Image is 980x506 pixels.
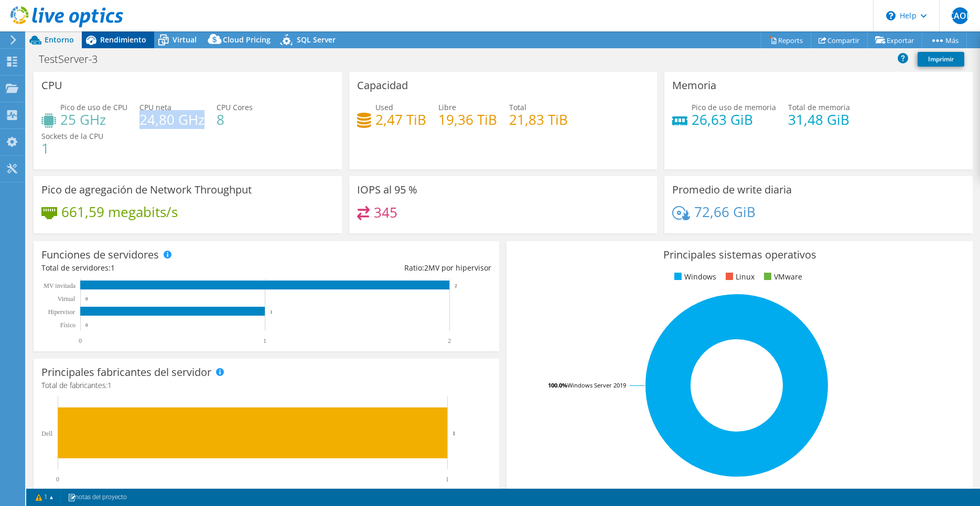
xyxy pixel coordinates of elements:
[672,184,792,196] h3: Promedio de write diaria
[357,80,408,91] h3: Capacidad
[375,102,393,112] span: Used
[918,52,964,67] a: Imprimir
[266,262,491,274] div: Ratio: MV por hipervisor
[446,476,449,483] text: 1
[567,381,626,389] tspan: Windows Server 2019
[694,206,756,218] h4: 72,66 GiB
[455,283,457,288] text: 2
[723,271,755,283] li: Linux
[886,11,896,20] svg: \n
[41,80,62,91] h3: CPU
[34,53,114,65] h1: TestServer-3
[48,308,75,316] text: Hipervisor
[453,430,456,436] text: 1
[41,184,252,196] h3: Pico de agregación de Network Throughput
[85,322,88,328] text: 0
[28,491,61,504] a: 1
[692,114,776,125] h4: 26,63 GiB
[357,184,417,196] h3: IOPS al 95 %
[100,35,146,45] span: Rendimiento
[867,32,922,48] a: Exportar
[223,35,271,45] span: Cloud Pricing
[509,102,526,112] span: Total
[60,491,134,504] a: notas del proyecto
[438,102,456,112] span: Libre
[548,381,567,389] tspan: 100.0%
[514,249,964,261] h3: Principales sistemas operativos
[61,206,178,218] h4: 661,59 megabits/s
[263,337,266,344] text: 1
[788,102,850,112] span: Total de memoria
[41,430,52,437] text: Dell
[217,114,253,125] h4: 8
[922,32,967,48] a: Más
[270,309,273,315] text: 1
[41,380,491,391] h4: Total de fabricantes:
[374,207,397,218] h4: 345
[173,35,197,45] span: Virtual
[45,35,74,45] span: Entorno
[139,102,171,112] span: CPU neta
[761,32,811,48] a: Reports
[424,263,428,273] span: 2
[44,282,76,289] text: MV invitada
[448,337,451,344] text: 2
[952,7,968,24] span: CAOL
[107,380,112,390] span: 1
[788,114,850,125] h4: 31,48 GiB
[56,476,59,483] text: 0
[111,263,115,273] span: 1
[811,32,868,48] a: Compartir
[509,114,568,125] h4: 21,83 TiB
[60,114,127,125] h4: 25 GHz
[217,102,253,112] span: CPU Cores
[41,131,103,141] span: Sockets de la CPU
[41,249,159,261] h3: Funciones de servidores
[85,296,88,302] text: 0
[761,271,802,283] li: VMware
[672,271,716,283] li: Windows
[692,102,776,112] span: Pico de uso de memoria
[375,114,426,125] h4: 2,47 TiB
[60,321,76,329] tspan: Físico
[79,337,82,344] text: 0
[438,114,497,125] h4: 19,36 TiB
[60,102,127,112] span: Pico de uso de CPU
[297,35,336,45] span: SQL Server
[672,80,716,91] h3: Memoria
[58,295,76,303] text: Virtual
[139,114,204,125] h4: 24,80 GHz
[41,367,211,378] h3: Principales fabricantes del servidor
[41,143,103,154] h4: 1
[41,262,266,274] div: Total de servidores:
